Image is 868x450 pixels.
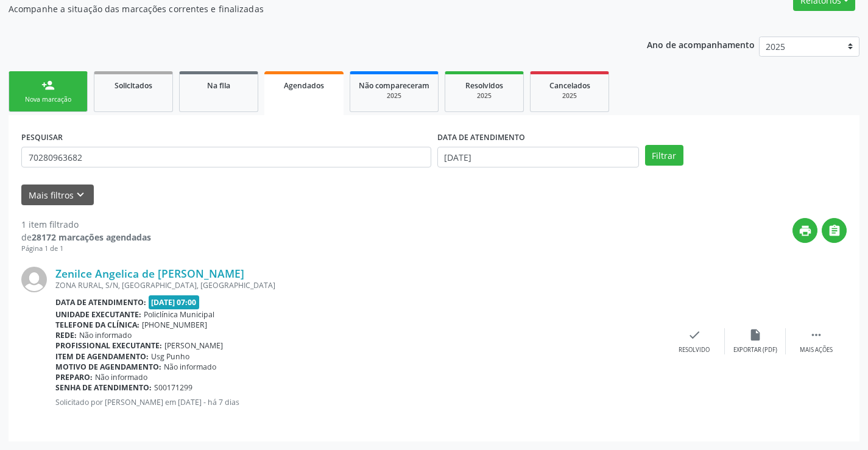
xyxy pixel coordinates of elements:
button: Mais filtroskeyboard_arrow_down [21,185,94,206]
div: de [21,231,151,244]
b: Rede: [55,330,77,340]
b: Item de agendamento: [55,351,149,362]
div: Página 1 de 1 [21,244,151,254]
span: Não compareceram [359,80,429,91]
span: Resolvidos [465,80,503,91]
div: Resolvido [679,346,710,354]
b: Data de atendimento: [55,297,146,308]
b: Preparo: [55,372,93,382]
div: 2025 [539,91,600,100]
label: DATA DE ATENDIMENTO [437,128,525,147]
button: print [792,218,817,243]
span: Não informado [95,372,147,382]
i: check [688,328,701,342]
span: Não informado [79,330,132,340]
strong: 28172 marcações agendadas [32,231,151,243]
div: Exportar (PDF) [733,346,777,354]
a: Zenilce Angelica de [PERSON_NAME] [55,267,244,280]
span: Cancelados [549,80,590,91]
div: 2025 [359,91,429,100]
span: Policlínica Municipal [144,309,214,320]
span: S00171299 [154,382,192,393]
i: print [799,224,812,237]
p: Solicitado por [PERSON_NAME] em [DATE] - há 7 dias [55,397,664,407]
i:  [810,328,823,342]
i: insert_drive_file [749,328,762,342]
span: Agendados [284,80,324,91]
span: [PERSON_NAME] [164,340,223,351]
div: ZONA RURAL, S/N, [GEOGRAPHIC_DATA], [GEOGRAPHIC_DATA] [55,280,664,290]
input: Selecione um intervalo [437,147,639,167]
b: Telefone da clínica: [55,320,139,330]
span: [DATE] 07:00 [149,295,200,309]
b: Unidade executante: [55,309,141,320]
input: Nome, CNS [21,147,431,167]
b: Senha de atendimento: [55,382,152,393]
div: Nova marcação [18,95,79,104]
b: Motivo de agendamento: [55,362,161,372]
div: person_add [41,79,55,92]
img: img [21,267,47,292]
button: Filtrar [645,145,683,166]
span: [PHONE_NUMBER] [142,320,207,330]
p: Acompanhe a situação das marcações correntes e finalizadas [9,2,604,15]
span: Na fila [207,80,230,91]
span: Solicitados [115,80,152,91]
p: Ano de acompanhamento [647,37,755,52]
div: Mais ações [800,346,833,354]
div: 1 item filtrado [21,218,151,231]
span: Não informado [164,362,216,372]
label: PESQUISAR [21,128,63,147]
i:  [828,224,841,237]
b: Profissional executante: [55,340,162,351]
span: Usg Punho [151,351,189,362]
div: 2025 [454,91,515,100]
button:  [822,218,847,243]
i: keyboard_arrow_down [74,188,87,202]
